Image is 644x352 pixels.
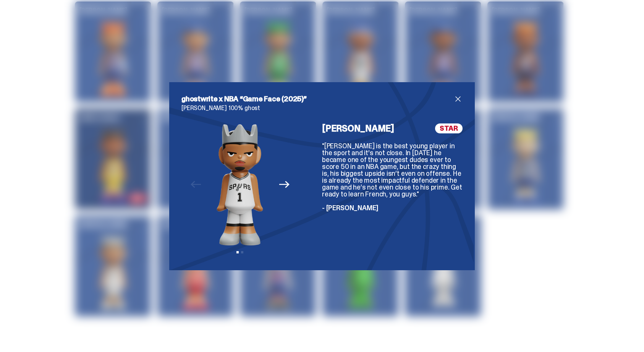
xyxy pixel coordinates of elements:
[322,203,379,212] span: - [PERSON_NAME]
[181,105,463,111] p: [PERSON_NAME] 100% ghost
[236,251,239,253] button: View slide 1
[241,251,243,253] button: View slide 2
[322,124,394,133] h4: [PERSON_NAME]
[435,123,463,133] span: STAR
[276,176,293,193] button: Next
[322,143,463,230] div: "[PERSON_NAME] is the best young player in the sport and it’s not close. In [DATE] he became one ...
[453,94,463,104] button: close
[181,94,453,104] h2: ghostwrite x NBA “Game Face (2025)”
[191,123,289,246] img: NBA%20Game%20Face%20-%20Website%20Archive.256.png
